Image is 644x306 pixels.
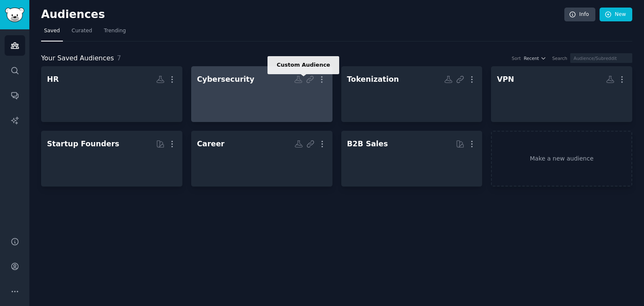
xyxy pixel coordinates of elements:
[47,139,119,149] div: Startup Founders
[117,54,121,62] span: 7
[564,8,595,22] a: Info
[524,55,546,61] button: Recent
[347,139,388,149] div: B2B Sales
[41,24,63,41] a: Saved
[69,24,95,41] a: Curated
[101,24,129,41] a: Trending
[497,74,514,85] div: VPN
[72,27,92,35] span: Curated
[600,8,632,22] a: New
[524,55,539,61] span: Recent
[341,66,483,122] a: Tokenization
[570,53,632,63] input: Audience/Subreddit
[347,74,399,85] div: Tokenization
[5,8,24,22] img: GummySearch logo
[191,66,332,122] a: CybersecurityCustom Audience
[41,8,564,21] h2: Audiences
[41,66,182,122] a: HR
[197,74,254,85] div: Cybersecurity
[512,55,521,61] div: Sort
[44,27,60,35] span: Saved
[47,74,59,85] div: HR
[197,139,225,149] div: Career
[341,131,483,187] a: B2B Sales
[41,53,114,64] span: Your Saved Audiences
[491,66,632,122] a: VPN
[191,131,332,187] a: Career
[552,55,567,61] div: Search
[104,27,126,35] span: Trending
[491,131,632,187] a: Make a new audience
[41,131,182,187] a: Startup Founders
